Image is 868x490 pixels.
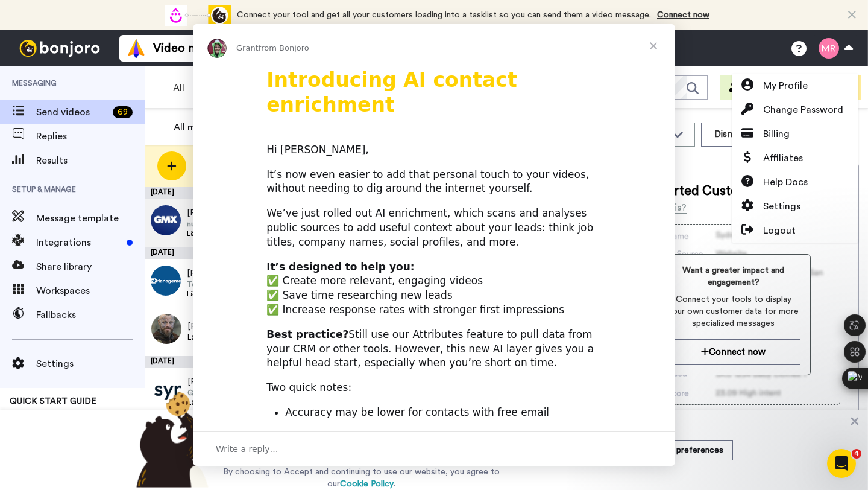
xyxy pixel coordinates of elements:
li: Accuracy may be lower for contacts with free email addresses (like Gmail/Yahoo). [285,406,602,434]
div: Open conversation and reply [193,431,675,466]
div: Hi [PERSON_NAME], [266,143,602,157]
span: Write a reply… [216,441,278,457]
div: Two quick notes: [266,381,602,395]
span: Grant [236,43,259,52]
img: Profile image for Grant [207,39,227,58]
div: We’ve just rolled out AI enrichment, which scans and analyses public sources to add useful contex... [266,206,602,249]
b: It’s designed to help you: [266,261,414,273]
b: Introducing AI contact enrichment [266,68,517,116]
b: Best practice? [266,328,348,340]
div: Still use our Attributes feature to pull data from your CRM or other tools. However, this new AI ... [266,328,602,371]
div: ✅ Create more relevant, engaging videos ✅ Save time researching new leads ✅ Increase response rat... [266,260,602,317]
span: from Bonjoro [259,43,309,52]
span: Close [632,24,675,68]
div: It’s now even easier to add that personal touch to your videos, without needing to dig around the... [266,168,602,197]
